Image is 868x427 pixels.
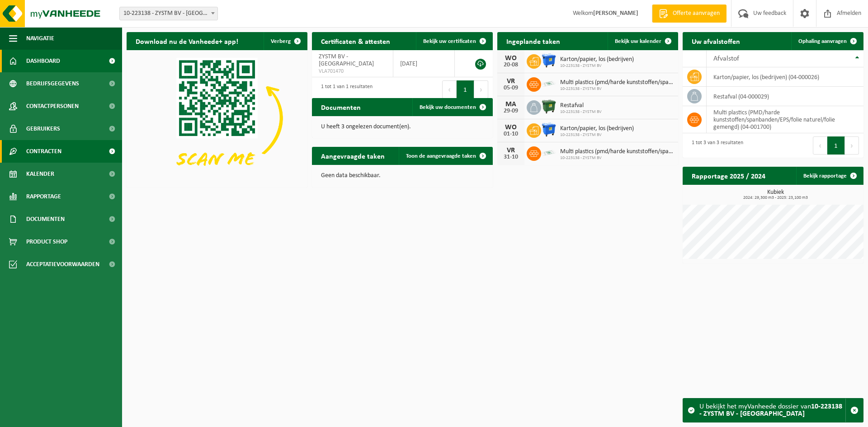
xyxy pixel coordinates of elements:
[497,32,569,50] h2: Ingeplande taken
[687,189,863,200] h3: Kubiek
[26,117,60,140] span: Gebruikers
[683,32,749,50] h2: Uw afvalstoffen
[502,147,520,154] div: VR
[26,230,67,253] span: Product Shop
[502,78,520,85] div: VR
[502,154,520,160] div: 31-10
[670,9,722,18] span: Offerte aanvragen
[845,136,859,155] button: Next
[502,85,520,91] div: 05-09
[541,76,557,91] img: LP-SK-00500-LPE-16
[319,68,386,75] span: VLA701470
[312,147,394,164] h2: Aangevraagde taken
[502,131,520,137] div: 01-10
[264,32,307,50] button: Verberg
[687,196,863,200] span: 2024: 29,300 m3 - 2025: 23,100 m3
[560,79,674,86] span: Multi plastics (pmd/harde kunststoffen/spanbanden/eps/folie naturel/folie gemeng...
[319,53,374,67] span: ZYSTM BV - [GEOGRAPHIC_DATA]
[26,72,79,95] span: Bedrijfsgegevens
[119,7,218,20] span: 10-223138 - ZYSTM BV - LILLE
[321,173,484,179] p: Geen data beschikbaar.
[399,147,492,165] a: Toon de aangevraagde taken
[560,86,674,92] span: 10-223138 - ZYSTM BV
[560,63,634,69] span: 10-223138 - ZYSTM BV
[541,122,557,137] img: WB-1100-HPE-BE-01
[26,208,65,230] span: Documenten
[502,108,520,114] div: 29-09
[423,38,476,44] span: Bekijk uw certificaten
[713,55,739,62] span: Afvalstof
[608,32,677,50] a: Bekijk uw kalender
[560,148,674,155] span: Multi plastics (pmd/harde kunststoffen/spanbanden/eps/folie naturel/folie gemeng...
[593,10,638,17] strong: [PERSON_NAME]
[406,153,476,159] span: Toon de aangevraagde taken
[393,50,455,77] td: [DATE]
[416,32,492,50] a: Bekijk uw certificaten
[683,167,774,184] h2: Rapportage 2025 / 2024
[827,136,845,155] button: 1
[687,136,743,155] div: 1 tot 3 van 3 resultaten
[321,124,484,130] p: U heeft 3 ongelezen document(en).
[127,50,307,186] img: Download de VHEPlus App
[474,80,488,99] button: Next
[420,104,476,110] span: Bekijk uw documenten
[560,125,634,132] span: Karton/papier, los (bedrijven)
[796,167,863,185] a: Bekijk rapportage
[798,38,847,44] span: Ophaling aanvragen
[560,132,634,138] span: 10-223138 - ZYSTM BV
[502,101,520,108] div: MA
[26,95,79,117] span: Contactpersonen
[457,80,474,99] button: 1
[699,399,845,422] div: U bekijkt het myVanheede dossier van
[412,98,492,116] a: Bekijk uw documenten
[541,53,557,68] img: WB-1100-HPE-BE-01
[26,27,54,50] span: Navigatie
[560,102,602,109] span: Restafval
[560,155,674,161] span: 10-223138 - ZYSTM BV
[652,5,726,23] a: Offerte aanvragen
[699,403,842,418] strong: 10-223138 - ZYSTM BV - [GEOGRAPHIC_DATA]
[127,32,247,50] h2: Download nu de Vanheede+ app!
[615,38,661,44] span: Bekijk uw kalender
[791,32,863,50] a: Ophaling aanvragen
[707,106,863,133] td: multi plastics (PMD/harde kunststoffen/spanbanden/EPS/folie naturel/folie gemengd) (04-001700)
[120,7,217,20] span: 10-223138 - ZYSTM BV - LILLE
[541,99,557,114] img: WB-1100-HPE-GN-01
[560,109,602,115] span: 10-223138 - ZYSTM BV
[502,62,520,68] div: 20-08
[26,253,99,276] span: Acceptatievoorwaarden
[707,87,863,106] td: restafval (04-000029)
[312,32,399,50] h2: Certificaten & attesten
[502,55,520,62] div: WO
[26,163,54,185] span: Kalender
[26,50,60,72] span: Dashboard
[442,80,457,99] button: Previous
[813,136,827,155] button: Previous
[502,124,520,131] div: WO
[541,145,557,160] img: LP-SK-00500-LPE-16
[271,38,291,44] span: Verberg
[26,185,61,208] span: Rapportage
[560,56,634,63] span: Karton/papier, los (bedrijven)
[26,140,61,163] span: Contracten
[312,98,370,116] h2: Documenten
[707,67,863,87] td: karton/papier, los (bedrijven) (04-000026)
[316,80,373,99] div: 1 tot 1 van 1 resultaten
